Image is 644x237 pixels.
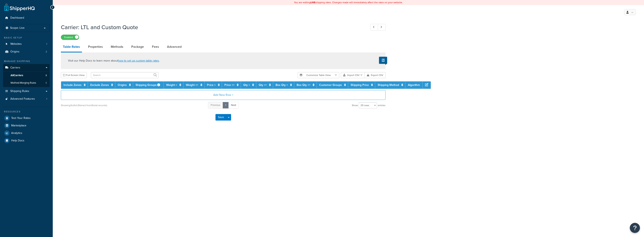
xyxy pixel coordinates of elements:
[11,81,36,85] span: Method Merging Rules
[3,40,50,48] a: Websites1
[3,36,50,39] div: Basic Setup
[3,14,50,22] a: Dashboard
[243,83,250,87] a: Qty >
[61,23,363,31] h1: Carrier: LTL and Custom Quote
[3,60,50,63] div: Manage Shipping
[3,122,50,129] a: Marketplace
[68,59,160,63] p: Visit our Help Docs to learn more about .
[351,83,369,87] a: Shipping Price
[90,83,109,87] a: Exclude Zones
[166,83,177,87] a: Weight >
[3,79,50,87] a: Method Merging Rules3
[186,83,198,87] a: Weight <=
[45,81,47,85] span: 3
[133,81,164,89] th: Shipping Groups
[129,42,146,52] a: Package
[231,103,236,107] span: Next
[3,64,50,72] a: Carriers
[46,50,47,53] span: 2
[45,74,47,77] span: 3
[215,114,226,121] button: Save
[3,95,50,103] li: Advanced Features
[297,83,310,87] a: Box Qty <=
[341,72,365,78] button: Import CSV
[10,16,24,20] span: Dashboard
[3,114,50,122] a: Test Your Rates
[3,72,50,79] a: AllCarriers3
[3,137,50,144] a: Help Docs
[150,42,161,52] a: Fees
[10,90,29,93] span: Shipping Rules
[352,102,358,108] span: Show
[3,95,50,103] a: Advanced Features1
[378,102,386,108] span: entries
[379,57,387,64] button: Show Help Docs
[10,66,20,69] span: Carriers
[3,110,50,113] div: Resources
[310,1,315,4] b: LIVE
[10,50,19,53] span: Origins
[228,102,239,109] a: Next
[3,64,50,87] li: Carriers
[10,26,25,30] span: Scope: Live
[109,42,125,52] a: Methods
[165,42,184,52] a: Advanced
[223,102,229,109] a: 1
[3,40,50,48] li: Websites
[378,24,386,31] a: Next Record
[61,72,87,78] button: Full Screen View
[61,102,107,108] div: Showing 1 to 0 of (filtered from 0 total records)
[11,116,31,120] span: Test Your Rates
[319,83,342,87] a: Customer Groups
[11,124,26,127] span: Marketplace
[10,97,35,101] span: Advanced Features
[10,42,22,46] span: Websites
[11,74,23,77] span: All Carriers
[259,83,267,87] a: Qty <=
[3,48,50,56] a: Origins2
[118,83,127,87] a: Origins
[46,42,47,46] span: 1
[207,83,216,87] a: Price >
[64,83,82,87] a: Include Zones
[3,88,50,95] a: Shipping Rules
[298,72,339,78] button: Customize Table View
[3,48,50,56] li: Origins
[211,103,220,107] span: Previous
[3,129,50,137] a: Analytics
[378,83,399,87] a: Shipping Method
[91,72,159,78] input: Search
[61,42,82,52] a: Table Rates
[61,35,79,40] label: Enabled
[224,83,235,87] a: Price <=
[11,139,24,142] span: Help Docs
[405,81,423,89] th: Algorithm
[365,72,386,78] button: Export CSV
[61,90,386,100] button: Add New Row +
[630,223,640,233] button: Open Resource Center
[46,97,47,101] span: 1
[370,24,378,31] a: Previous Record
[276,83,288,87] a: Box Qty >
[118,59,159,63] a: how to set up custom table rates
[208,102,223,109] a: Previous
[3,79,50,87] li: Method Merging Rules
[86,42,105,52] a: Properties
[11,131,22,135] span: Analytics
